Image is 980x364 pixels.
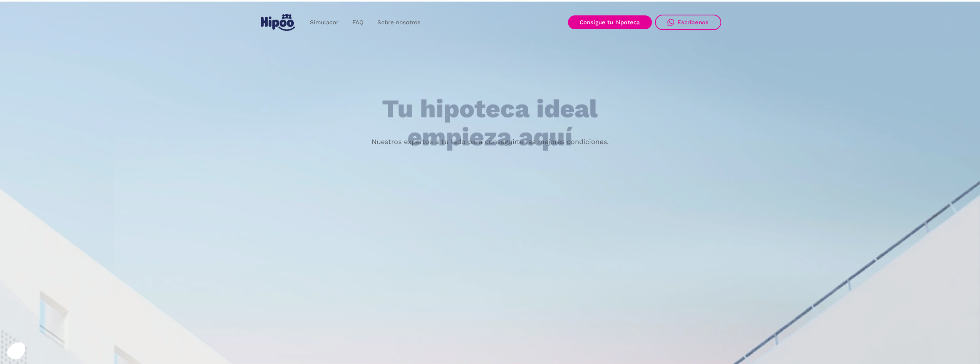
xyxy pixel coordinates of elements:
a: FAQ [345,15,370,30]
h1: Tu hipoteca ideal empieza aquí [344,95,636,151]
div: Escríbenos [677,19,709,26]
a: Escríbenos [655,15,721,30]
a: home [259,11,297,34]
a: Sobre nosotros [370,15,427,30]
a: Consigue tu hipoteca [568,15,652,29]
a: Simulador [303,15,345,30]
